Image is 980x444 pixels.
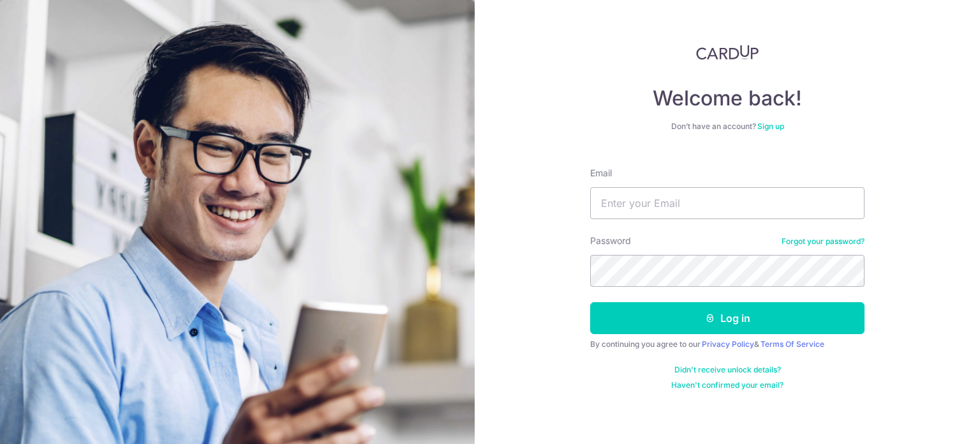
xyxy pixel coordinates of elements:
[590,339,865,349] div: By continuing you agree to our &
[761,339,824,349] a: Terms Of Service
[590,121,865,132] div: Don’t have an account?
[590,187,865,219] input: Enter your Email
[590,86,865,111] h4: Welcome back!
[782,236,865,247] a: Forgot your password?
[671,380,783,390] a: Haven't confirmed your email?
[702,339,754,349] a: Privacy Policy
[757,121,784,131] a: Sign up
[590,234,631,247] label: Password
[590,167,612,180] label: Email
[590,302,865,334] button: Log in
[696,45,759,60] img: CardUp Logo
[674,365,781,375] a: Didn't receive unlock details?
